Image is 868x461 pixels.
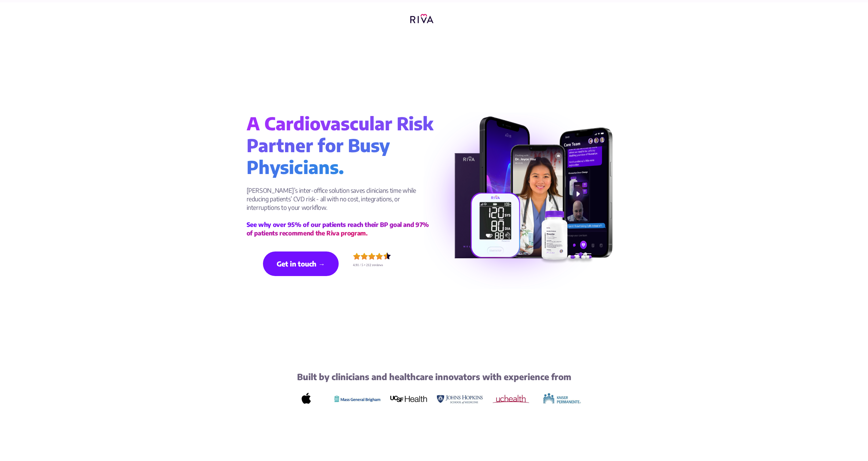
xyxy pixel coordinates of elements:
p: [PERSON_NAME]’s inter-office solution saves clinicians time while reducing patients’ CVD risk - a... [247,186,434,237]
strong: Built by clinicians and healthcare innovators with experience from [297,371,571,382]
div: 4.91 / 5 • 212 reviews [353,262,392,269]
strong: Get in touch → [277,260,325,268]
strong: A Cardiovascular Risk Partner for Busy Physicians. [247,112,433,178]
a: Get in touch → [263,251,339,276]
strong: See why over 95% of our patients reach their BP goal and 97% of patients recommend the Riva program. [247,220,429,237]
